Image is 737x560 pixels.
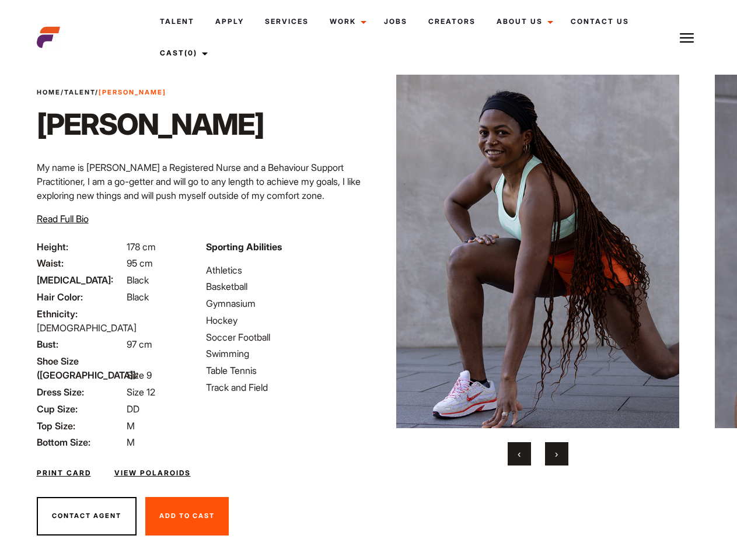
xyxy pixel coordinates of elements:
span: Size 12 [127,386,155,398]
a: Cast(0) [149,37,215,69]
img: cropped-aefm-brand-fav-22-square.png [37,26,60,49]
a: Home [37,88,61,96]
span: 95 cm [127,257,153,269]
a: Print Card [37,468,91,478]
span: Ethnicity: [37,307,124,321]
strong: Sporting Abilities [206,241,282,253]
span: My name is [PERSON_NAME] a Registered Nurse and a Behaviour Support Practitioner, I am a go-gette... [37,162,361,201]
span: Read Full Bio [37,213,89,225]
span: Black [127,291,149,303]
span: Height: [37,240,124,254]
li: Hockey [206,313,361,327]
li: Gymnasium [206,296,361,310]
a: Creators [418,6,486,37]
button: Add To Cast [145,497,229,535]
img: Burger icon [680,31,694,45]
a: About Us [486,6,560,37]
span: Dress Size: [37,385,124,399]
span: [MEDICAL_DATA]: [37,273,124,287]
span: Bust: [37,337,124,351]
span: M [127,420,135,432]
a: Jobs [373,6,418,37]
span: Add To Cast [159,512,215,520]
h1: [PERSON_NAME] [37,107,264,142]
a: Talent [64,88,95,96]
span: Shoe Size ([GEOGRAPHIC_DATA]): [37,354,124,382]
span: / / [37,87,166,97]
span: Waist: [37,256,124,270]
li: Swimming [206,346,361,360]
span: M [127,436,135,448]
span: 178 cm [127,241,156,253]
a: Apply [205,6,254,37]
span: Top Size: [37,419,124,433]
span: 97 cm [127,338,152,350]
span: Cup Size: [37,402,124,416]
span: Next [555,448,558,460]
li: Soccer Football [206,330,361,344]
span: (0) [184,48,197,57]
span: Size 9 [127,369,152,381]
span: DD [127,403,139,415]
li: Basketball [206,279,361,293]
span: Bottom Size: [37,435,124,449]
a: Talent [149,6,205,37]
li: Table Tennis [206,363,361,377]
button: Contact Agent [37,497,137,535]
button: Read Full Bio [37,212,89,226]
span: Black [127,274,149,286]
span: Hair Color: [37,290,124,304]
li: Track and Field [206,380,361,394]
a: Contact Us [560,6,640,37]
li: Athletics [206,263,361,277]
a: Services [254,6,319,37]
strong: [PERSON_NAME] [99,88,166,96]
span: Previous [518,448,521,460]
a: Work [319,6,373,37]
a: View Polaroids [114,468,191,478]
span: [DEMOGRAPHIC_DATA] [37,322,137,334]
